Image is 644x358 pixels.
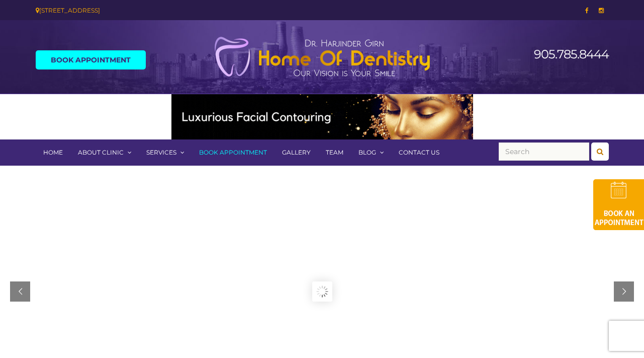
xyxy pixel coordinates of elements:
[534,47,609,61] a: 905.785.8444
[70,139,139,166] a: About Clinic
[274,139,318,166] a: Gallery
[171,94,473,139] img: Medspa-Banner-Virtual-Consultation-2-1.gif
[351,139,391,166] a: Blog
[318,139,351,166] a: Team
[593,179,644,230] img: book-an-appointment-hod-gld.png
[499,142,589,161] input: Search
[139,139,192,166] a: Services
[36,50,146,69] a: Book Appointment
[36,5,315,16] div: [STREET_ADDRESS]
[36,139,70,166] a: Home
[192,139,274,166] a: Book Appointment
[209,36,435,78] img: Home of Dentistry
[391,139,447,166] a: Contact Us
